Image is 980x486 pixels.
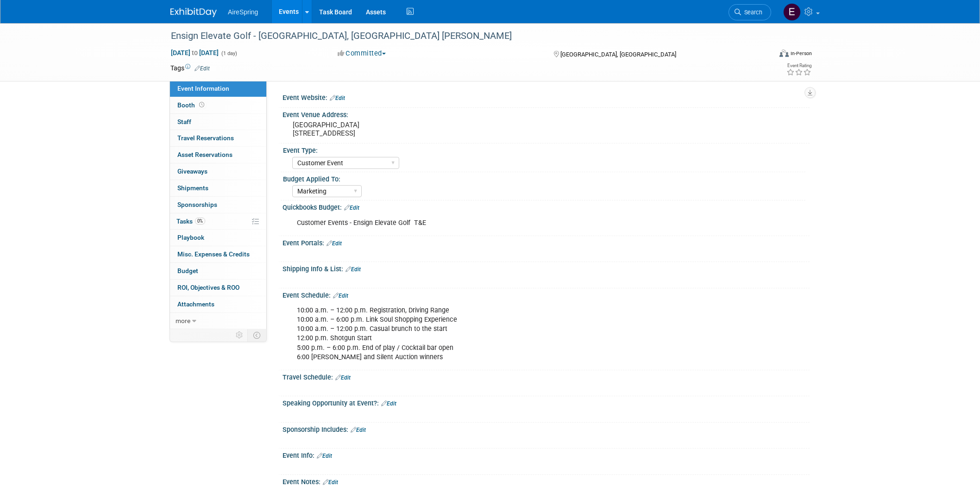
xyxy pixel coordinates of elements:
span: Giveaways [177,168,207,175]
a: Booth [170,97,266,113]
span: more [176,317,190,324]
span: Playbook [177,234,204,241]
a: Staff [170,114,266,130]
div: Sponsorship Includes: [283,423,810,435]
a: Edit [346,266,361,273]
button: Committed [334,49,389,58]
a: ROI, Objectives & ROO [170,280,266,296]
span: Booth not reserved yet [197,101,206,108]
a: Edit [195,65,210,72]
span: Budget [177,267,198,274]
a: Edit [317,453,332,459]
pre: [GEOGRAPHIC_DATA] [STREET_ADDRESS] [293,121,492,137]
a: Attachments [170,296,266,312]
a: Giveaways [170,163,266,180]
div: Event Portals: [283,236,810,248]
div: Customer Events - Ensign Elevate Golf T&E [290,214,708,232]
div: Speaking Opportunity at Event?: [283,396,810,408]
a: Travel Reservations [170,130,266,146]
a: Edit [327,240,342,247]
a: Budget [170,263,266,279]
td: Personalize Event Tab Strip [232,329,248,341]
div: Event Rating [786,63,811,68]
a: Edit [351,427,366,433]
span: 0% [195,218,205,224]
a: Edit [335,374,351,381]
a: Asset Reservations [170,147,266,163]
span: Shipments [177,184,208,192]
a: Event Information [170,81,266,97]
a: Edit [381,400,396,407]
span: Search [741,9,762,16]
span: Booth [177,101,206,109]
div: Event Website: [283,91,810,103]
div: Quickbooks Budget: [283,200,810,212]
span: [DATE] [DATE] [170,49,219,57]
a: Edit [330,95,345,101]
div: Event Type: [283,143,805,155]
div: Ensign Elevate Golf - [GEOGRAPHIC_DATA], [GEOGRAPHIC_DATA] [PERSON_NAME] [168,28,757,44]
a: Shipments [170,180,266,196]
span: Travel Reservations [177,134,234,142]
a: Playbook [170,230,266,246]
span: Tasks [176,218,205,225]
div: Budget Applied To: [283,172,805,184]
div: Event Format [716,48,812,62]
div: Travel Schedule: [283,370,810,382]
img: Format-Inperson.png [779,50,789,57]
span: Misc. Expenses & Credits [177,250,250,258]
span: Event Information [177,85,229,92]
a: Tasks0% [170,213,266,230]
span: Sponsorships [177,201,217,208]
div: Event Schedule: [283,288,810,300]
a: Sponsorships [170,197,266,213]
img: erica arjona [783,3,801,21]
span: Staff [177,118,191,125]
span: ROI, Objectives & ROO [177,284,239,291]
img: ExhibitDay [170,8,217,17]
span: AireSpring [228,8,258,16]
a: Edit [323,479,338,486]
div: In-Person [790,50,812,57]
td: Toggle Event Tabs [248,329,267,341]
div: Event Info: [283,449,810,461]
td: Tags [170,63,210,73]
a: Edit [333,293,348,299]
span: [GEOGRAPHIC_DATA], [GEOGRAPHIC_DATA] [560,51,676,58]
a: Edit [344,205,359,211]
a: Misc. Expenses & Credits [170,246,266,262]
a: more [170,313,266,329]
div: Shipping Info & List: [283,262,810,274]
span: to [190,49,199,56]
div: 10:00 a.m. – 12:00 p.m. Registration, Driving Range 10:00 a.m. – 6:00 p.m. Link Soul Shopping Exp... [290,301,708,366]
a: Search [729,4,771,20]
span: Asset Reservations [177,151,232,158]
span: (1 day) [220,50,237,56]
span: Attachments [177,300,214,308]
div: Event Venue Address: [283,108,810,119]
